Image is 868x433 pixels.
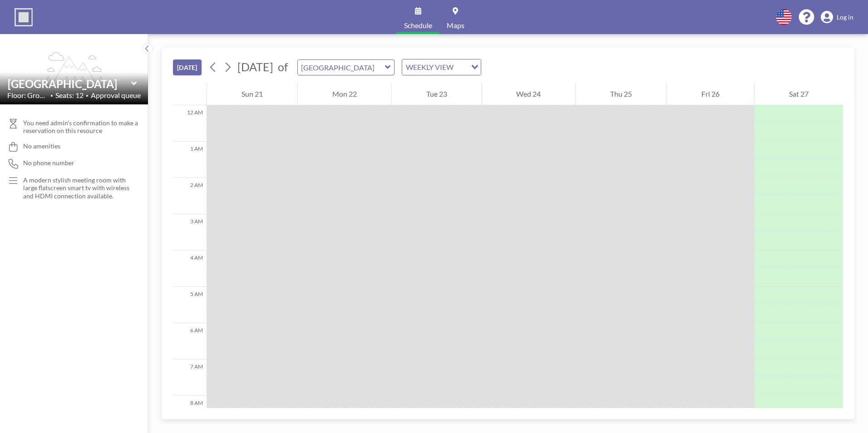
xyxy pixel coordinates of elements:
[23,119,141,135] span: You need admin's confirmation to make a reservation on this resource
[404,22,432,29] span: Schedule
[86,93,89,98] span: •
[173,251,207,287] div: 4 AM
[237,60,273,74] span: [DATE]
[173,178,207,214] div: 2 AM
[173,287,207,323] div: 5 AM
[7,91,48,100] span: Floor: Ground Fl...
[207,83,297,105] div: Sun 21
[23,142,60,150] span: No amenities
[298,83,391,105] div: Mon 22
[173,142,207,178] div: 1 AM
[55,91,84,100] span: Seats: 12
[576,83,666,105] div: Thu 25
[821,11,853,24] a: Log in
[23,176,130,200] p: A modern stylish meeting room with large flatscreen smart tv with wireless and HDMI connection av...
[8,77,131,90] input: Vista Meeting Room
[50,93,53,98] span: •
[837,13,853,21] span: Log in
[173,359,207,396] div: 7 AM
[23,159,74,167] span: No phone number
[298,60,385,75] input: Vista Meeting Room
[404,61,455,73] span: WEEKLY VIEW
[173,105,207,142] div: 12 AM
[447,22,464,29] span: Maps
[456,61,466,73] input: Search for option
[173,396,207,432] div: 8 AM
[755,83,843,105] div: Sat 27
[15,8,33,26] img: organization-logo
[278,60,288,74] span: of
[482,83,576,105] div: Wed 24
[173,59,202,75] button: [DATE]
[173,214,207,251] div: 3 AM
[392,83,482,105] div: Tue 23
[402,59,481,75] div: Search for option
[173,323,207,359] div: 6 AM
[667,83,754,105] div: Fri 26
[91,91,141,100] span: Approval queue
